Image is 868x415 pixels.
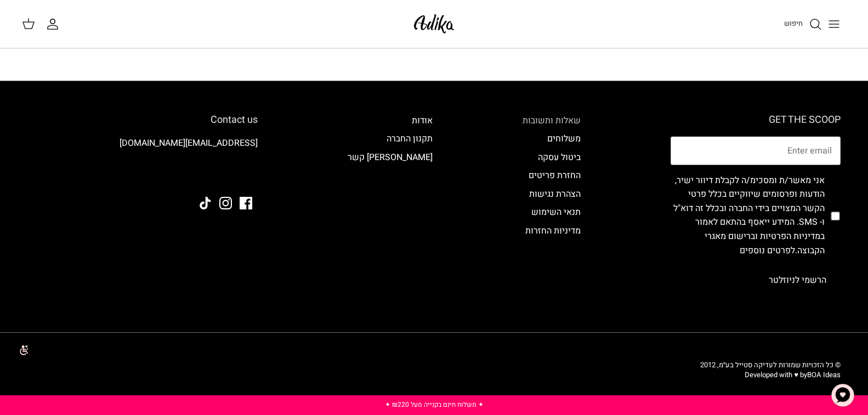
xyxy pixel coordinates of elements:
[525,224,581,237] a: מדיניות החזרות
[228,167,258,181] img: Adika IL
[523,114,581,127] a: שאלות ותשובות
[219,197,232,209] a: Instagram
[412,114,433,127] a: אודות
[120,137,258,150] a: [EMAIL_ADDRESS][DOMAIN_NAME]
[784,18,822,31] a: חיפוש
[700,360,841,370] span: © כל הזכויות שמורות לעדיקה סטייל בע״מ, 2012
[411,11,457,37] img: Adika IL
[8,336,36,363] img: accessibility_icon02.svg
[671,137,841,165] input: Email
[826,379,859,412] button: צ'אט
[784,18,803,29] span: חיפוש
[547,132,581,145] a: משלוחים
[240,197,252,209] a: Facebook
[529,169,581,182] a: החזרת פריטים
[337,114,444,294] div: Secondary navigation
[538,151,581,164] a: ביטול עסקה
[27,114,258,126] h6: Contact us
[512,114,592,294] div: Secondary navigation
[387,132,433,145] a: תקנון החברה
[700,370,841,380] p: Developed with ♥ by
[671,114,841,126] h6: GET THE SCOOP
[348,151,433,164] a: [PERSON_NAME] קשר
[822,12,846,36] button: Toggle menu
[807,369,841,380] a: BOA Ideas
[531,206,581,219] a: תנאי השימוש
[199,197,212,209] a: Tiktok
[740,244,795,257] a: לפרטים נוספים
[529,187,581,201] a: הצהרת נגישות
[754,266,841,294] button: הרשמי לניוזלטר
[385,400,484,410] a: ✦ משלוח חינם בקנייה מעל ₪220 ✦
[46,18,64,31] a: החשבון שלי
[671,174,825,258] label: אני מאשר/ת ומסכימ/ה לקבלת דיוור ישיר, הודעות ופרסומים שיווקיים בכלל פרטי הקשר המצויים בידי החברה ...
